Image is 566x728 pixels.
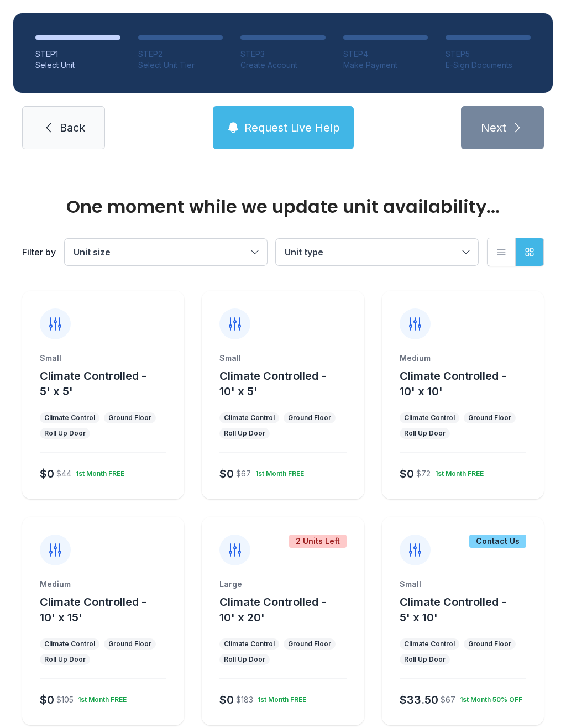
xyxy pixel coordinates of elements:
div: Select Unit [35,60,120,71]
button: Unit type [276,239,478,265]
div: $0 [219,466,234,481]
button: Climate Controlled - 10' x 5' [219,368,359,399]
div: 2 Units Left [289,535,347,548]
div: Climate Control [404,413,455,422]
div: Large [219,579,346,590]
div: $67 [441,694,455,705]
span: Next [481,120,506,135]
div: Ground Floor [288,640,331,648]
span: Climate Controlled - 10' x 10' [400,369,506,398]
div: $33.50 [400,692,438,708]
div: Create Account [240,60,326,71]
div: Climate Control [404,640,455,648]
div: 1st Month FREE [71,465,124,478]
div: $67 [236,468,251,479]
div: Climate Control [224,640,275,648]
div: 1st Month FREE [251,465,304,478]
div: Roll Up Door [224,655,265,664]
div: Small [219,353,346,364]
div: Climate Control [44,640,95,648]
div: $0 [219,692,234,708]
div: Small [40,353,166,364]
button: Climate Controlled - 10' x 20' [219,594,359,625]
button: Climate Controlled - 10' x 10' [400,368,539,399]
div: Ground Floor [468,640,511,648]
button: Climate Controlled - 5' x 5' [40,368,180,399]
span: Climate Controlled - 10' x 20' [219,595,326,624]
span: Climate Controlled - 10' x 15' [40,595,146,624]
div: E-Sign Documents [446,60,531,71]
div: Select Unit Tier [138,60,223,71]
div: Roll Up Door [404,655,446,664]
span: Unit size [74,247,111,258]
div: One moment while we update unit availability... [22,198,544,216]
div: $183 [236,694,253,705]
div: Ground Floor [108,413,151,422]
div: $0 [400,466,414,481]
div: Climate Control [224,413,275,422]
div: Climate Control [44,413,95,422]
span: Back [60,120,85,135]
div: Filter by [22,245,56,259]
div: 1st Month 50% OFF [455,691,522,704]
div: Contact Us [469,535,526,548]
div: STEP 5 [446,49,531,60]
div: $0 [40,466,54,481]
button: Climate Controlled - 5' x 10' [400,594,539,625]
div: $105 [56,694,74,705]
div: Ground Floor [468,413,511,422]
div: Medium [40,579,166,590]
div: 1st Month FREE [253,691,306,704]
div: $72 [416,468,431,479]
div: Roll Up Door [404,429,446,438]
button: Climate Controlled - 10' x 15' [40,594,180,625]
span: Climate Controlled - 5' x 10' [400,595,506,624]
div: 1st Month FREE [74,691,127,704]
div: Roll Up Door [44,429,86,438]
div: STEP 3 [240,49,326,60]
span: Climate Controlled - 10' x 5' [219,369,326,398]
div: Small [400,579,526,590]
span: Climate Controlled - 5' x 5' [40,369,146,398]
div: STEP 1 [35,49,120,60]
div: Ground Floor [288,413,331,422]
div: Make Payment [343,60,428,71]
div: STEP 2 [138,49,223,60]
span: Unit type [285,247,323,258]
div: Roll Up Door [44,655,86,664]
span: Request Live Help [244,120,340,135]
div: Medium [400,353,526,364]
div: $0 [40,692,54,708]
div: 1st Month FREE [431,465,484,478]
div: STEP 4 [343,49,428,60]
button: Unit size [65,239,267,265]
div: $44 [56,468,71,479]
div: Roll Up Door [224,429,265,438]
div: Ground Floor [108,640,151,648]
